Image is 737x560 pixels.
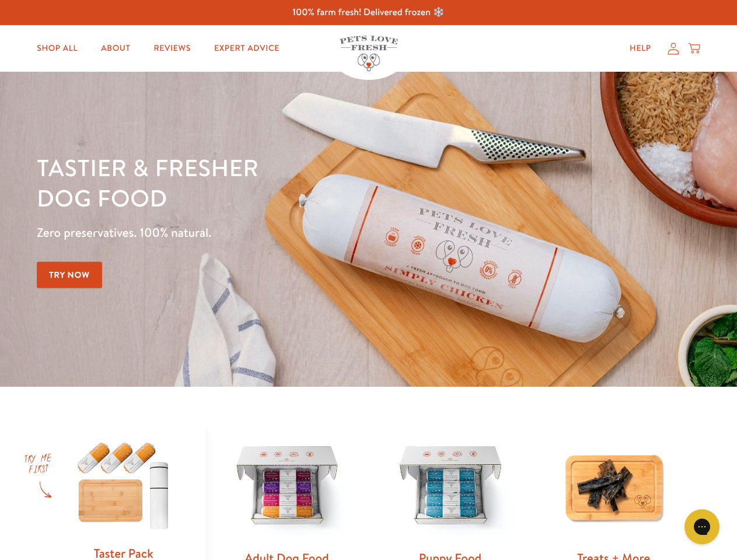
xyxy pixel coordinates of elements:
[27,37,87,60] a: Shop All
[37,262,102,288] a: Try Now
[37,152,479,213] h1: Tastier & fresher dog food
[620,37,661,60] a: Help
[37,222,479,243] p: Zero preservatives. 100% natural.
[92,37,139,60] a: About
[144,37,200,60] a: Reviews
[340,36,398,71] img: Pets Love Fresh
[205,37,289,60] a: Expert Advice
[679,505,725,548] iframe: Gorgias live chat messenger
